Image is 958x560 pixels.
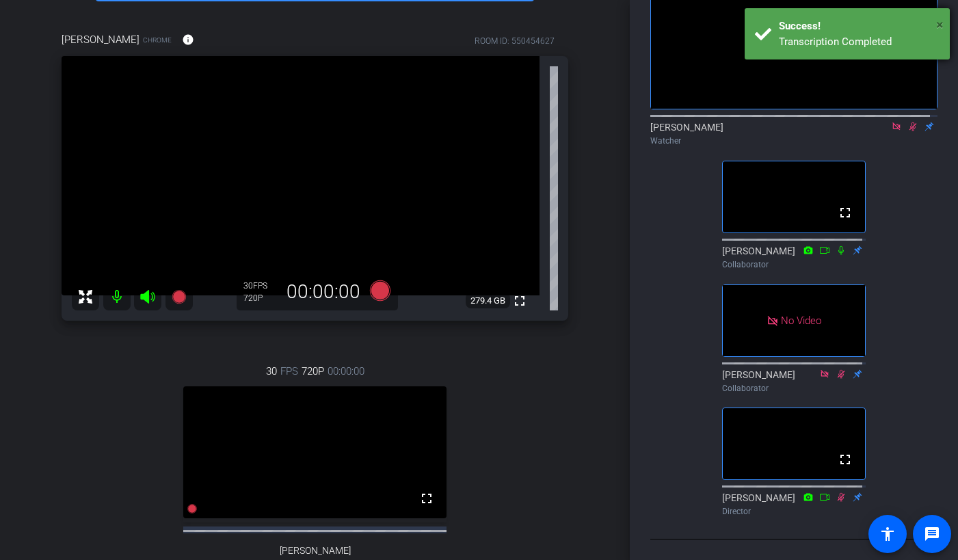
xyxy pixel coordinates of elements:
span: 279.4 GB [466,293,510,309]
div: Watcher [650,135,937,147]
div: 720P [243,293,278,304]
div: [PERSON_NAME] [722,368,866,395]
span: Chrome [143,35,172,45]
div: 30 [243,280,278,291]
mat-icon: message [924,526,940,542]
div: [PERSON_NAME] [722,491,866,518]
span: [PERSON_NAME] [62,32,139,47]
div: [PERSON_NAME] [650,120,937,147]
span: 30 [266,364,277,379]
span: [PERSON_NAME] [280,545,351,557]
div: Director [722,505,866,518]
span: FPS [253,281,267,291]
div: Success! [779,18,940,34]
span: 720P [302,364,324,379]
button: Close [936,14,944,35]
mat-icon: fullscreen [837,204,853,221]
div: Collaborator [722,258,866,271]
mat-icon: fullscreen [418,490,435,507]
div: Transcription Completed [779,34,940,50]
div: Collaborator [722,382,866,395]
mat-icon: accessibility [879,526,896,542]
div: [PERSON_NAME] [722,244,866,271]
span: 00:00:00 [328,364,364,379]
span: No Video [781,314,821,326]
span: × [936,16,944,33]
div: ROOM ID: 550454627 [475,35,555,47]
div: 00:00:00 [278,280,369,304]
span: FPS [280,364,298,379]
mat-icon: info [182,34,194,46]
mat-icon: fullscreen [837,451,853,468]
mat-icon: fullscreen [511,293,528,309]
